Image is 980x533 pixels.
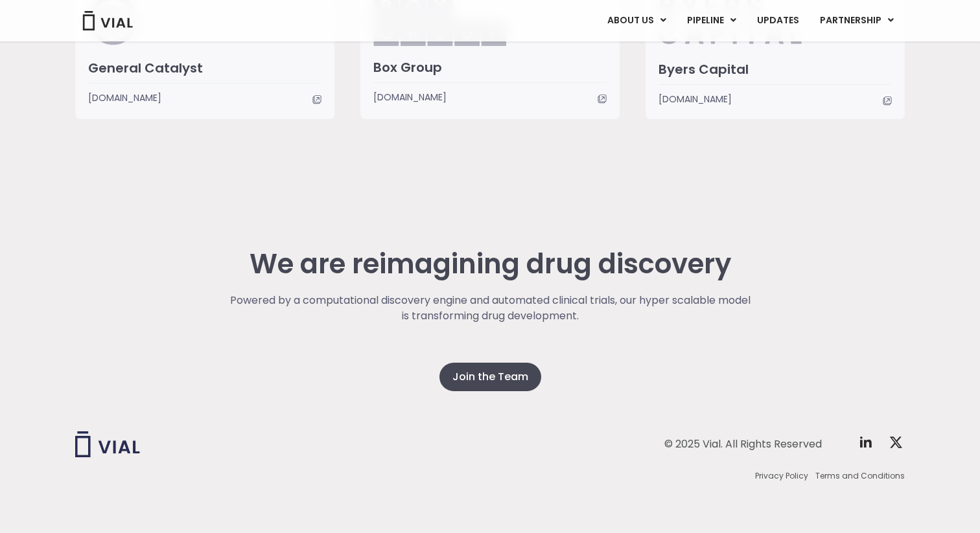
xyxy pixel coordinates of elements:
a: PIPELINEMenu Toggle [677,10,746,32]
a: [DOMAIN_NAME] [373,90,607,104]
p: Powered by a computational discovery engine and automated clinical trials, our hyper scalable mod... [228,293,752,324]
img: Vial Logo [82,11,134,30]
span: Join the Team [452,369,528,385]
a: Privacy Policy [755,470,808,482]
h3: General Catalyst [88,60,321,76]
a: PARTNERSHIPMenu Toggle [810,10,904,32]
span: [DOMAIN_NAME] [373,90,447,104]
a: Terms and Conditions [815,470,905,482]
a: Join the Team [439,363,541,391]
span: [DOMAIN_NAME] [88,91,161,105]
a: [DOMAIN_NAME] [88,91,321,105]
h3: Byers Capital [659,61,892,78]
a: ABOUT USMenu Toggle [597,10,676,32]
a: [DOMAIN_NAME] [659,92,892,106]
img: Vial logo wih "Vial" spelled out [75,431,140,457]
div: © 2025 Vial. All Rights Reserved [664,437,822,451]
a: UPDATES [747,10,809,32]
h2: We are reimagining drug discovery [228,249,752,280]
span: [DOMAIN_NAME] [659,92,732,106]
h3: Box Group [373,59,607,76]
